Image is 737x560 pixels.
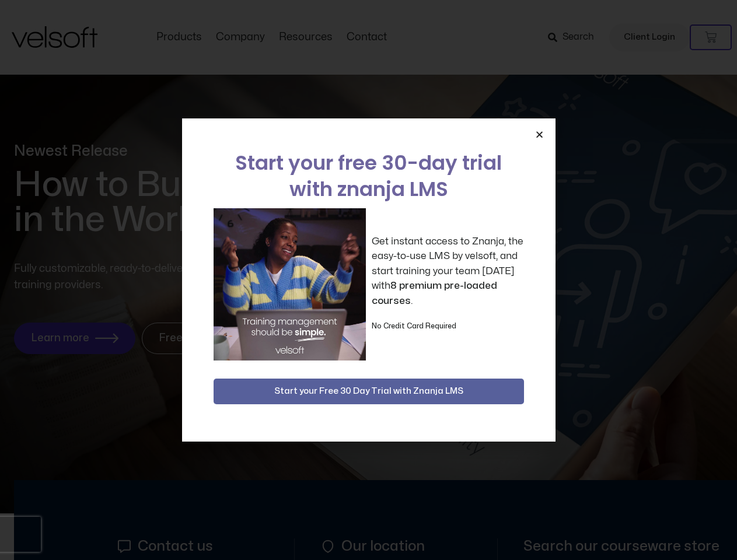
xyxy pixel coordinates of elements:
p: Get instant access to Znanja, the easy-to-use LMS by velsoft, and start training your team [DATE]... [372,234,524,309]
button: Start your Free 30 Day Trial with Znanja LMS [214,379,524,404]
h2: Start your free 30-day trial with znanja LMS [214,150,524,202]
strong: 8 premium pre-loaded courses [372,281,497,306]
span: Start your Free 30 Day Trial with Znanja LMS [274,384,463,398]
a: Close [535,130,544,139]
img: a woman sitting at her laptop dancing [214,208,366,360]
strong: No Credit Card Required [372,323,456,330]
